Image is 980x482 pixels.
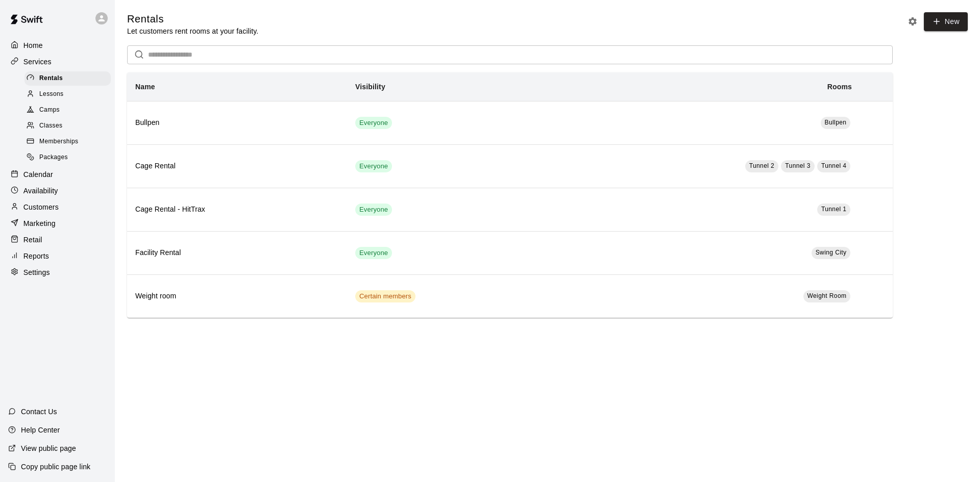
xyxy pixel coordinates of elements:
[8,38,107,53] a: Home
[23,40,43,50] p: Home
[135,204,339,215] h6: Cage Rental - HitTrax
[24,135,111,149] div: Memberships
[39,137,78,147] span: Memberships
[355,117,392,129] div: This service is visible to all of your customers
[135,83,155,91] b: Name
[355,162,392,171] span: Everyone
[355,83,385,91] b: Visibility
[749,162,774,169] span: Tunnel 2
[39,121,62,131] span: Classes
[135,117,339,129] h6: Bullpen
[355,118,392,128] span: Everyone
[23,251,49,261] p: Reports
[21,462,90,472] p: Copy public page link
[23,186,58,196] p: Availability
[39,89,64,99] span: Lessons
[8,199,107,215] a: Customers
[785,162,810,169] span: Tunnel 3
[816,249,847,256] span: Swing City
[807,292,847,299] span: Weight Room
[24,86,115,102] a: Lessons
[355,248,392,258] span: Everyone
[127,12,258,26] h5: Rentals
[39,153,68,163] span: Packages
[23,202,59,212] p: Customers
[24,71,111,86] div: Rentals
[355,205,392,215] span: Everyone
[23,235,42,245] p: Retail
[39,73,63,84] span: Rentals
[24,119,111,133] div: Classes
[8,183,107,198] a: Availability
[355,247,392,259] div: This service is visible to all of your customers
[8,216,107,231] a: Marketing
[23,267,50,277] p: Settings
[8,248,107,264] a: Reports
[8,54,107,69] a: Services
[24,150,115,166] a: Packages
[821,162,846,169] span: Tunnel 4
[825,119,847,126] span: Bullpen
[924,12,968,31] a: New
[355,204,392,216] div: This service is visible to all of your customers
[24,118,115,134] a: Classes
[135,291,339,302] h6: Weight room
[8,167,107,182] a: Calendar
[355,290,415,302] div: This service is visible to only customers with certain memberships. Check the service pricing for...
[355,160,392,172] div: This service is visible to all of your customers
[127,72,893,318] table: simple table
[135,247,339,259] h6: Facility Rental
[827,83,852,91] b: Rooms
[23,57,52,67] p: Services
[24,103,111,117] div: Camps
[21,407,57,417] p: Contact Us
[355,292,415,301] span: Certain members
[24,87,111,102] div: Lessons
[24,70,115,86] a: Rentals
[23,169,53,180] p: Calendar
[24,150,111,165] div: Packages
[8,265,107,280] a: Settings
[821,206,846,213] span: Tunnel 1
[39,105,60,115] span: Camps
[8,232,107,247] a: Retail
[24,134,115,150] a: Memberships
[127,26,258,36] p: Let customers rent rooms at your facility.
[135,161,339,172] h6: Cage Rental
[21,443,76,453] p: View public page
[21,425,60,435] p: Help Center
[905,14,920,29] button: Rental settings
[23,218,56,229] p: Marketing
[24,103,115,118] a: Camps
